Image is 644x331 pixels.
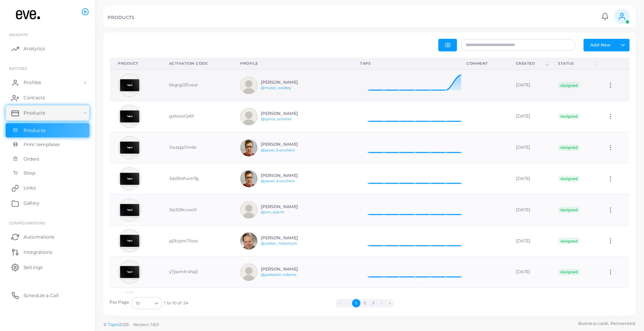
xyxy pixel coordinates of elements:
td: 3sc62tkvwo1r [161,194,232,226]
span: Profiles [24,79,41,86]
input: Search for option [141,299,152,307]
td: 6kgrg031xear [161,70,232,101]
span: Links [24,185,36,191]
img: avatar [240,201,257,218]
div: Status [558,61,594,66]
td: 1iwzpjp7in4b [161,132,232,163]
img: avatar [240,232,257,250]
a: Print templates [6,137,89,152]
span: Schedule a Call [24,292,59,299]
label: Per Page [110,299,130,306]
img: avatar [118,105,141,128]
img: avatar [118,229,141,252]
div: Created [516,61,545,66]
img: avatar [240,77,257,94]
td: [DATE] [508,163,550,194]
a: Profiles [6,75,89,90]
h6: [PERSON_NAME] [261,142,317,147]
a: Gallery [6,196,89,211]
a: Schedule a Call [6,288,89,303]
span: Integrations [24,249,52,256]
td: [DATE] [508,256,550,288]
img: avatar [240,264,257,281]
button: Go to page 3 [369,299,377,307]
img: avatar [118,74,141,97]
img: avatar [118,199,141,221]
td: gz6svoi1jr6f [161,101,232,132]
span: Assigned [558,269,580,275]
span: 2025 [119,321,128,328]
span: 1 to 10 of 24 [164,300,188,306]
div: Product [118,61,152,66]
div: Comment [466,61,499,66]
img: avatar [118,261,141,283]
h6: [PERSON_NAME] [261,173,317,178]
div: Search for option [132,297,162,309]
button: Go to page 1 [352,299,360,307]
span: Contacts [24,94,45,101]
span: © [103,321,159,328]
span: Assigned [558,82,580,88]
a: Analytics [6,41,89,56]
td: [DATE] [508,288,550,319]
a: Links [6,180,89,196]
a: @pavel_kurochkin [261,179,295,183]
a: Automations [6,229,89,244]
td: pj1kzpm7liow [161,226,232,257]
span: Assigned [558,207,580,213]
span: Products [24,110,45,116]
span: 10 [136,299,140,307]
h6: [PERSON_NAME] [261,111,317,116]
img: avatar [240,170,257,187]
span: Configurations [9,221,45,225]
td: [DATE] [508,101,550,132]
img: avatar [240,108,257,125]
button: Go to page 2 [360,299,369,307]
h6: [PERSON_NAME] [261,236,317,240]
td: 8ufnltjiucxc [161,288,232,319]
div: Profile [240,61,343,66]
span: Automations [24,234,54,240]
button: Go to next page [377,299,385,307]
a: @tim_boeth [261,210,284,214]
span: Analytics [24,45,45,52]
img: avatar [118,167,141,190]
td: 3rb39slfwm7g [161,163,232,194]
img: avatar [240,139,257,156]
h6: [PERSON_NAME] [261,267,317,272]
td: [DATE] [508,226,550,257]
span: Assigned [558,238,580,244]
a: @murat_oezbey [261,86,291,90]
a: Contacts [6,90,89,105]
a: Tapni [108,322,119,327]
span: Assigned [558,145,580,151]
td: y7jsomfr4hq3 [161,256,232,288]
img: logo [7,7,49,21]
a: @volker_riebartsch [261,241,297,245]
td: [DATE] [508,194,550,226]
span: Assigned [558,113,580,119]
span: Products [24,127,45,134]
span: Assigned [558,176,580,182]
span: INSIGHTS [9,32,28,37]
a: @yzabelah_roberts [261,272,297,277]
div: Taps [360,61,450,66]
span: Orders [24,156,40,162]
a: @sylvia_schaller [261,117,292,121]
td: [DATE] [508,70,550,101]
a: Orders [6,152,89,166]
span: Settings [24,264,43,271]
a: Products [6,123,89,138]
span: Gallery [24,200,40,207]
span: Print templates [24,141,60,148]
a: Settings [6,259,89,275]
a: Products [6,105,89,121]
button: Go to last page [385,299,394,307]
a: Integrations [6,244,89,259]
div: Activation Code [169,61,224,66]
a: Shop [6,166,89,180]
span: Business cards. Reinvented. [578,320,636,327]
h5: PRODUCTS [108,15,134,20]
ul: Pagination [188,299,541,307]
